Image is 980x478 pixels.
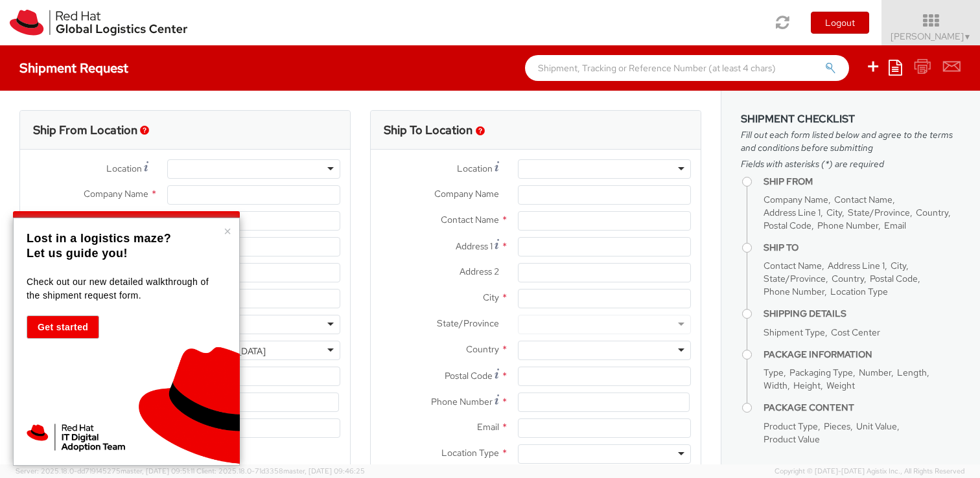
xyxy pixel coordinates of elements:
button: Logout [811,12,869,34]
span: Company Name [764,194,828,205]
span: Product Type [764,420,818,432]
span: Email [477,421,499,433]
span: Product Value [764,433,820,445]
span: Location [106,163,142,174]
span: Server: 2025.18.0-dd719145275 [16,466,194,475]
span: Packaging Type [789,367,853,378]
span: Length [897,367,927,378]
span: Fields with asterisks (*) are required [741,157,961,170]
span: [PERSON_NAME] [891,30,972,42]
span: Country [916,207,948,218]
span: Phone Number [817,220,878,231]
span: Width [764,380,787,391]
span: Contact Name [834,194,892,205]
strong: Let us guide you! [27,247,128,260]
span: Postal Code [764,220,811,231]
span: Location Type [830,286,888,297]
span: State/Province [437,317,499,329]
span: Fill out each form listed below and agree to the terms and conditions before submitting [741,128,961,154]
span: Weight [826,380,855,391]
span: Address Line 1 [828,260,885,271]
span: Unit Value [856,420,897,432]
span: Address Line 1 [764,207,821,218]
span: Address 1 [456,240,493,252]
span: Country [832,273,864,284]
span: Postal Code [445,370,493,381]
span: master, [DATE] 09:51:11 [121,466,194,475]
span: Address 2 [460,266,499,277]
span: Client: 2025.18.0-71d3358 [196,466,365,475]
span: Postal Code [870,273,918,284]
span: City [483,291,499,303]
h4: Package Content [764,403,961,413]
span: Contact Name [764,260,822,271]
span: State/Province [848,207,910,218]
button: Close [224,225,231,238]
h3: Ship To Location [384,124,472,137]
span: Company Name [434,188,499,199]
span: Contact Name [441,214,499,225]
img: rh-logistics-00dfa346123c4ec078e1.svg [10,10,187,36]
span: Location [457,163,493,174]
span: Number [859,367,891,378]
span: Phone Number [431,396,493,407]
span: Location Type [441,447,499,459]
input: Shipment, Tracking or Reference Number (at least 4 chars) [525,55,849,81]
span: Email [884,220,906,231]
span: Type [764,367,784,378]
h4: Ship From [764,177,961,187]
span: State/Province [764,273,826,284]
span: Cost Center [831,326,880,338]
span: City [891,260,906,271]
h4: Shipping Details [764,309,961,319]
span: Copyright © [DATE]-[DATE] Agistix Inc., All Rights Reserved [775,466,964,477]
h4: Ship To [764,243,961,253]
span: Shipment Type [764,326,825,338]
span: Company Name [84,188,148,199]
h4: Shipment Request [19,61,128,75]
h4: Package Information [764,350,961,359]
span: Height [793,380,821,391]
strong: Lost in a logistics maze? [27,232,171,245]
p: Check out our new detailed walkthrough of the shipment request form. [27,275,223,302]
span: master, [DATE] 09:46:25 [283,466,365,475]
span: Phone Number [764,286,824,297]
h3: Ship From Location [33,124,137,137]
span: ▼ [964,32,972,42]
span: City [826,207,842,218]
h3: Shipment Checklist [741,113,961,125]
span: Pieces [824,420,850,432]
button: Get started [27,315,99,339]
span: Country [466,343,499,355]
